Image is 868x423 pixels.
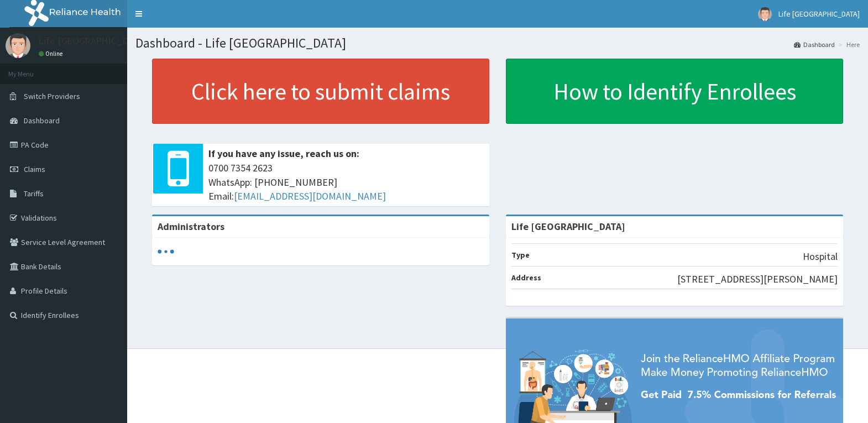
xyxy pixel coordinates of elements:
b: If you have any issue, reach us on: [208,147,359,160]
span: Switch Providers [24,91,80,101]
a: How to Identify Enrollees [506,59,843,124]
h1: Dashboard - Life [GEOGRAPHIC_DATA] [135,36,860,50]
li: Here [836,40,860,49]
strong: Life [GEOGRAPHIC_DATA] [511,220,625,233]
span: Life [GEOGRAPHIC_DATA] [778,9,860,19]
b: Type [511,250,530,260]
span: Tariffs [24,189,44,199]
span: 0700 7354 2623 WhatsApp: [PHONE_NUMBER] Email: [208,161,484,203]
a: Dashboard [794,40,835,49]
img: User Image [6,33,30,58]
a: Online [39,50,65,58]
span: Dashboard [24,116,60,126]
p: [STREET_ADDRESS][PERSON_NAME] [677,272,838,286]
p: Hospital [803,249,838,264]
a: [EMAIL_ADDRESS][DOMAIN_NAME] [234,190,386,202]
a: Click here to submit claims [152,59,489,124]
b: Address [511,273,541,283]
p: Life [GEOGRAPHIC_DATA] [39,36,149,46]
b: Administrators [158,220,224,233]
img: User Image [758,7,772,21]
span: Claims [24,164,45,174]
svg: audio-loading [158,243,174,260]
